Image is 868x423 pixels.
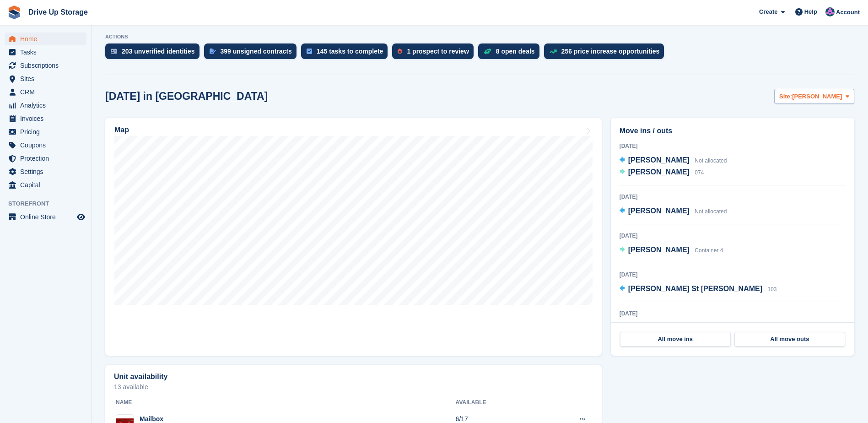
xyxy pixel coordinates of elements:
[5,152,86,165] a: menu
[5,139,86,152] a: menu
[111,49,117,54] img: verify_identity-adf6edd0f0f0b5bbfe63781bf79b02c33cf7c696d77639b501bdc392416b5a36.svg
[5,179,86,191] a: menu
[620,125,846,136] h2: Move ins / outs
[20,59,75,72] span: Subscriptions
[620,332,731,347] a: All move ins
[836,8,860,17] span: Account
[5,211,86,223] a: menu
[456,396,540,410] th: Available
[620,193,846,201] div: [DATE]
[7,5,21,19] img: stora-icon-8386f47178a22dfd0bd8f6a31ec36ba5ce8667c1dd55bd0f319d3a0aa187defe.svg
[561,48,660,55] div: 256 price increase opportunities
[550,49,557,54] img: price_increase_opportunities-93ffe204e8149a01c8c9dc8f82e8f89637d9d84a8eef4429ea346261dce0b2c0.svg
[20,99,75,112] span: Analytics
[407,48,469,55] div: 1 prospect to review
[695,157,727,164] span: Not allocated
[620,309,846,318] div: [DATE]
[114,126,129,134] h2: Map
[767,286,776,293] span: 103
[734,332,845,347] a: All move outs
[620,167,704,179] a: [PERSON_NAME] 074
[8,199,91,208] span: Storefront
[620,244,723,256] a: [PERSON_NAME] Container 4
[628,156,690,164] span: [PERSON_NAME]
[5,72,86,85] a: menu
[5,112,86,125] a: menu
[25,5,92,20] a: Drive Up Storage
[114,384,593,390] p: 13 available
[398,49,402,54] img: prospect-51fa495bee0391a8d652442698ab0144808aea92771e9ea1ae160a38d050c398.svg
[105,34,854,40] p: ACTIONS
[792,92,842,101] span: [PERSON_NAME]
[544,43,669,64] a: 256 price increase opportunities
[620,271,846,279] div: [DATE]
[496,48,535,55] div: 8 open deals
[105,90,268,103] h2: [DATE] in [GEOGRAPHIC_DATA]
[20,72,75,85] span: Sites
[20,139,75,152] span: Coupons
[5,99,86,112] a: menu
[20,46,75,59] span: Tasks
[301,43,393,64] a: 145 tasks to complete
[5,125,86,138] a: menu
[695,169,704,176] span: 074
[122,48,195,55] div: 203 unverified identities
[221,48,292,55] div: 399 unsigned contracts
[5,46,86,59] a: menu
[695,247,723,254] span: Container 4
[620,142,846,150] div: [DATE]
[620,155,727,167] a: [PERSON_NAME] Not allocated
[114,396,456,410] th: Name
[5,33,86,45] a: menu
[484,48,491,54] img: deal-1b604bf984904fb50ccaf53a9ad4b4a5d6e5aea283cecdc64d6e3604feb123c2.svg
[392,43,478,64] a: 1 prospect to review
[804,7,817,16] span: Help
[105,43,204,64] a: 203 unverified identities
[628,285,762,293] span: [PERSON_NAME] St [PERSON_NAME]
[317,48,383,55] div: 145 tasks to complete
[75,211,86,222] a: Preview store
[105,118,602,356] a: Map
[620,206,727,217] a: [PERSON_NAME] Not allocated
[204,43,301,64] a: 399 unsigned contracts
[210,49,216,54] img: contract_signature_icon-13c848040528278c33f63329250d36e43548de30e8caae1d1a13099fd9432cc5.svg
[478,43,544,64] a: 8 open deals
[628,207,690,215] span: [PERSON_NAME]
[114,373,167,381] h2: Unit availability
[20,211,75,223] span: Online Store
[20,33,75,45] span: Home
[779,92,792,101] span: Site:
[774,89,854,104] button: Site: [PERSON_NAME]
[20,125,75,138] span: Pricing
[628,246,690,254] span: [PERSON_NAME]
[20,165,75,178] span: Settings
[620,232,846,240] div: [DATE]
[20,112,75,125] span: Invoices
[825,7,835,16] img: Andy
[695,208,727,215] span: Not allocated
[620,283,777,295] a: [PERSON_NAME] St [PERSON_NAME] 103
[307,49,312,54] img: task-75834270c22a3079a89374b754ae025e5fb1db73e45f91037f5363f120a921f8.svg
[20,179,75,191] span: Capital
[20,152,75,165] span: Protection
[20,86,75,98] span: CRM
[5,86,86,98] a: menu
[5,59,86,72] a: menu
[5,165,86,178] a: menu
[628,168,690,176] span: [PERSON_NAME]
[759,7,777,16] span: Create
